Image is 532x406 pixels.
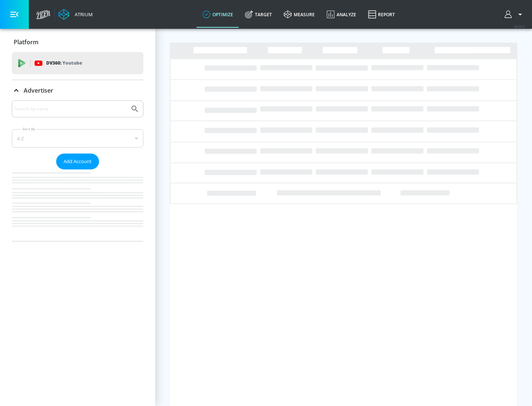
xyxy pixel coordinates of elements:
span: Add Account [64,157,92,166]
nav: list of Advertiser [12,169,143,241]
a: measure [278,1,321,28]
div: Platform [12,32,143,52]
a: Analyze [321,1,362,28]
div: Advertiser [12,100,143,241]
p: DV360: [46,59,82,67]
button: Add Account [56,154,99,169]
input: Search by name [15,104,127,114]
p: Advertiser [24,86,53,94]
p: Youtube [62,59,82,67]
a: Report [362,1,401,28]
div: DV360: Youtube [12,52,143,74]
div: Advertiser [12,80,143,101]
label: Sort By [21,127,37,131]
span: v 4.22.2 [514,24,525,28]
a: Atrium [58,9,93,20]
div: A-Z [12,129,143,148]
p: Platform [14,38,38,46]
a: optimize [197,1,239,28]
div: Atrium [72,11,93,18]
a: Target [239,1,278,28]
